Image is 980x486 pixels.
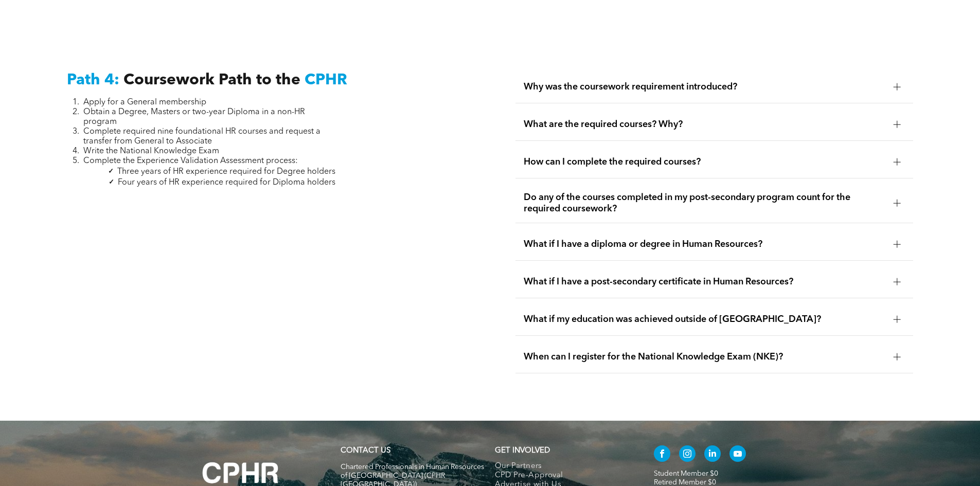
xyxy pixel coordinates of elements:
[83,98,206,106] span: Apply for a General membership
[654,445,670,464] a: facebook
[654,470,718,477] a: Student Member $0
[524,314,885,325] span: What if my education was achieved outside of [GEOGRAPHIC_DATA]?
[654,479,716,486] a: Retired Member $0
[123,73,300,88] span: Coursework Path to the
[729,445,746,464] a: youtube
[524,276,885,287] span: What if I have a post-secondary certificate in Human Resources?
[305,73,347,88] span: CPHR
[524,192,885,214] span: Do any of the courses completed in my post-secondary program count for the required coursework?
[341,447,390,455] a: CONTACT US
[83,147,219,155] span: Write the National Knowledge Exam
[524,119,885,130] span: What are the required courses? Why?
[495,462,632,471] a: Our Partners
[83,157,298,165] span: Complete the Experience Validation Assessment process:
[524,156,885,168] span: How can I complete the required courses?
[524,351,885,363] span: When can I register for the National Knowledge Exam (NKE)?
[118,178,335,187] span: Four years of HR experience required for Diploma holders
[524,239,885,250] span: What if I have a diploma or degree in Human Resources?
[524,81,885,93] span: Why was the coursework requirement introduced?
[83,108,305,126] span: Obtain a Degree, Masters or two-year Diploma in a non-HR program
[704,445,721,464] a: linkedin
[117,168,335,176] span: Three years of HR experience required for Degree holders
[83,128,320,146] span: Complete required nine foundational HR courses and request a transfer from General to Associate
[67,73,119,88] span: Path 4:
[495,447,550,455] span: GET INVOLVED
[495,471,632,480] a: CPD Pre-Approval
[679,445,696,464] a: instagram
